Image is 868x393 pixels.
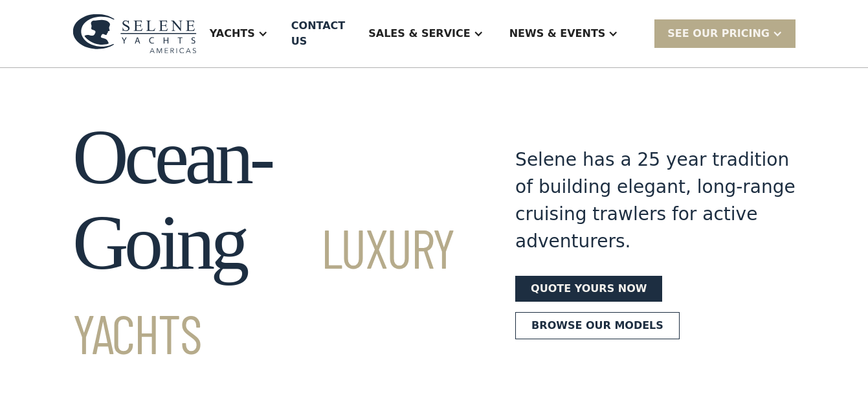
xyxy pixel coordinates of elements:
[72,14,197,54] img: logo
[355,8,496,60] div: Sales & Service
[667,26,770,41] div: SEE Our Pricing
[368,26,470,41] div: Sales & Service
[654,19,796,47] div: SEE Our Pricing
[291,18,345,49] div: Contact US
[515,276,662,302] a: Quote yours now
[509,26,606,41] div: News & EVENTS
[72,214,454,365] span: Luxury Yachts
[72,115,469,371] h1: Ocean-Going
[197,8,281,60] div: Yachts
[515,312,680,339] a: Browse our models
[210,26,255,41] div: Yachts
[496,8,632,60] div: News & EVENTS
[515,146,796,255] div: Selene has a 25 year tradition of building elegant, long-range cruising trawlers for active adven...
